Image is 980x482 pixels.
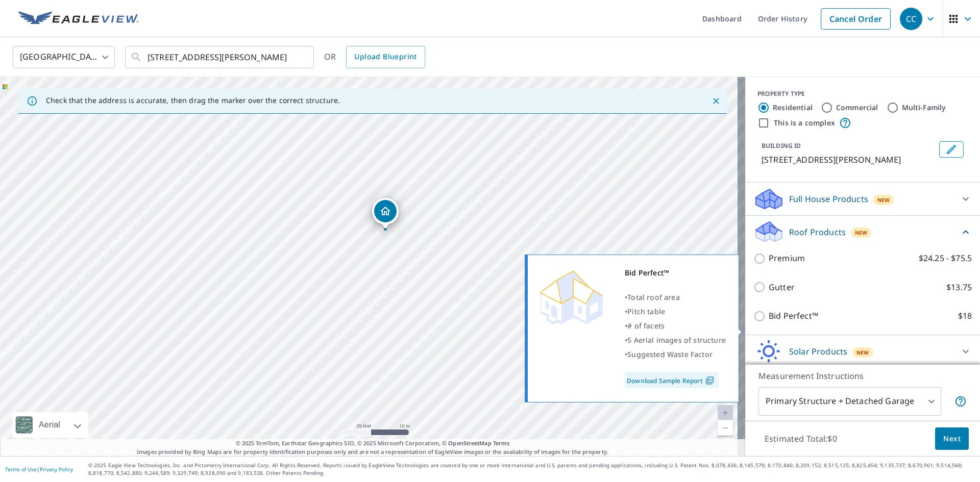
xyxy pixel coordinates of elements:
a: Current Level 20, Zoom In Disabled [718,405,733,420]
label: Residential [773,103,813,113]
a: Current Level 20, Zoom Out [718,420,733,436]
span: 5 Aerial images of structure [627,335,726,345]
p: $18 [958,310,972,322]
a: Terms [493,439,510,447]
div: Bid Perfect™ [625,266,726,280]
div: Primary Structure + Detached Garage [758,387,941,416]
div: Full House ProductsNew [753,187,972,211]
span: Pitch table [627,307,665,316]
div: CC [900,8,922,30]
a: Upload Blueprint [346,46,425,68]
p: Gutter [769,281,795,294]
label: Multi-Family [902,103,946,113]
a: Privacy Policy [40,466,73,473]
span: New [856,348,869,357]
a: Terms of Use [5,466,37,473]
p: Roof Products [789,226,846,238]
span: Your report will include the primary structure and a detached garage if one exists. [954,395,967,408]
div: Aerial [36,412,63,438]
a: OpenStreetMap [448,439,491,447]
span: Suggested Waste Factor [627,349,713,359]
a: Cancel Order [821,8,891,30]
p: Solar Products [789,345,847,358]
div: • [625,347,726,362]
button: Next [935,427,969,450]
span: # of facets [627,321,665,331]
img: EV Logo [18,11,139,27]
p: $13.75 [946,281,972,294]
div: [GEOGRAPHIC_DATA] [13,43,115,71]
p: Bid Perfect™ [769,310,818,322]
img: Pdf Icon [703,376,717,385]
div: Roof ProductsNew [753,220,972,244]
button: Close [709,94,723,108]
p: Check that the address is accurate, then drag the marker over the correct structure. [46,96,340,105]
a: Download Sample Report [625,372,719,388]
span: Total roof area [627,292,680,302]
span: New [855,229,868,237]
p: Measurement Instructions [758,370,967,382]
label: This is a complex [774,118,835,128]
span: © 2025 TomTom, Earthstar Geographics SIO, © 2025 Microsoft Corporation, © [236,439,510,448]
div: • [625,290,726,305]
p: | [5,466,73,472]
p: [STREET_ADDRESS][PERSON_NAME] [762,154,935,166]
span: Next [943,433,961,445]
p: $24.25 - $75.5 [919,252,972,265]
div: • [625,319,726,333]
div: Dropped pin, building 1, Residential property, 2175 Gabriel Ln West Palm Beach, FL 33406 [372,198,399,230]
span: New [877,196,890,204]
p: Full House Products [789,193,868,205]
div: Solar ProductsNew [753,339,972,364]
p: BUILDING ID [762,141,801,150]
div: • [625,333,726,347]
p: Premium [769,252,805,265]
span: Upload Blueprint [354,50,416,63]
div: PROPERTY TYPE [757,89,968,98]
div: Aerial [12,412,88,438]
div: OR [324,46,425,68]
label: Commercial [836,103,878,113]
button: Edit building 1 [939,141,964,158]
p: Estimated Total: $0 [756,427,845,450]
input: Search by address or latitude-longitude [148,43,293,71]
div: • [625,305,726,319]
p: © 2025 Eagle View Technologies, Inc. and Pictometry International Corp. All Rights Reserved. Repo... [88,462,975,477]
img: Premium [535,266,607,327]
